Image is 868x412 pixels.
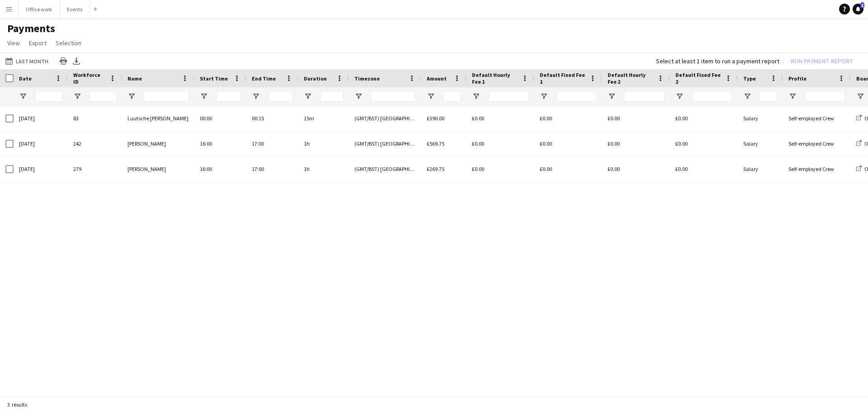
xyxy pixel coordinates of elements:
[602,131,670,156] div: £0.00
[670,106,738,131] div: £0.00
[246,156,298,181] div: 17:00
[68,106,122,131] div: 83
[58,56,69,66] app-action-btn: Print
[252,92,260,100] button: Open Filter Menu
[56,39,81,47] span: Selection
[856,92,864,100] button: Open Filter Menu
[805,91,845,102] input: Profile Filter Input
[19,75,32,82] span: Date
[19,0,60,18] button: Office work
[349,131,421,156] div: (GMT/BST) [GEOGRAPHIC_DATA]
[783,106,851,131] div: Self-employed Crew
[252,75,276,82] span: End Time
[788,92,797,100] button: Open Filter Menu
[738,106,783,131] div: Salary
[298,156,349,181] div: 1h
[194,156,246,181] div: 16:00
[738,131,783,156] div: Salary
[692,91,732,102] input: Default Fixed Fee 2 Filter Input
[4,37,24,49] a: View
[52,37,85,49] a: Selection
[354,75,380,82] span: Timezone
[534,156,602,181] div: £0.00
[670,131,738,156] div: £0.00
[298,131,349,156] div: 1h
[73,92,81,100] button: Open Filter Menu
[540,71,586,85] span: Default Fixed Fee 1
[14,131,68,156] div: [DATE]
[127,75,142,82] span: Name
[783,131,851,156] div: Self-employed Crew
[29,39,47,47] span: Export
[427,115,444,122] span: £390.00
[60,0,90,18] button: Events
[349,156,421,181] div: (GMT/BST) [GEOGRAPHIC_DATA]
[624,91,665,102] input: Default Hourly Fee 2 Filter Input
[4,56,50,66] button: Last Month
[540,92,548,100] button: Open Filter Menu
[127,115,189,122] span: Luutsche [PERSON_NAME]
[90,91,117,102] input: Workforce ID Filter Input
[427,75,447,82] span: Amount
[467,131,534,156] div: £0.00
[556,91,597,102] input: Default Fixed Fee 1 Filter Input
[743,75,756,82] span: Type
[472,92,480,100] button: Open Filter Menu
[608,71,654,85] span: Default Hourly Fee 2
[788,75,807,82] span: Profile
[35,91,62,102] input: Date Filter Input
[216,91,241,102] input: Start Time Filter Input
[759,91,778,102] input: Type Filter Input
[19,92,27,100] button: Open Filter Menu
[200,75,228,82] span: Start Time
[127,92,136,100] button: Open Filter Menu
[71,56,82,66] app-action-btn: Export XLSX
[427,92,435,100] button: Open Filter Menu
[467,156,534,181] div: £0.00
[602,106,670,131] div: £0.00
[371,91,416,102] input: Timezone Filter Input
[675,71,722,85] span: Default Fixed Fee 2
[443,91,461,102] input: Amount Filter Input
[354,92,363,100] button: Open Filter Menu
[670,156,738,181] div: £0.00
[608,92,616,100] button: Open Filter Menu
[488,91,529,102] input: Default Hourly Fee 1 Filter Input
[349,106,421,131] div: (GMT/BST) [GEOGRAPHIC_DATA]
[25,37,50,49] a: Export
[14,156,68,181] div: [DATE]
[534,131,602,156] div: £0.00
[268,91,293,102] input: End Time Filter Input
[246,131,298,156] div: 17:00
[127,166,166,172] span: [PERSON_NAME]
[427,140,444,147] span: £569.75
[194,106,246,131] div: 00:00
[246,106,298,131] div: 00:15
[743,92,751,100] button: Open Filter Menu
[200,92,208,100] button: Open Filter Menu
[427,166,444,172] span: £269.75
[860,2,864,8] span: 1
[602,156,670,181] div: £0.00
[127,140,166,147] span: [PERSON_NAME]
[472,71,518,85] span: Default Hourly Fee 1
[853,4,863,14] a: 1
[738,156,783,181] div: Salary
[73,71,106,85] span: Workforce ID
[304,92,312,100] button: Open Filter Menu
[467,106,534,131] div: £0.00
[144,91,189,102] input: Name Filter Input
[14,106,68,131] div: [DATE]
[194,131,246,156] div: 16:00
[68,156,122,181] div: 279
[68,131,122,156] div: 242
[304,75,327,82] span: Duration
[7,39,20,47] span: View
[675,92,684,100] button: Open Filter Menu
[656,57,779,65] div: Select at least 1 item to run a payment report
[298,106,349,131] div: 15m
[783,156,851,181] div: Self-employed Crew
[534,106,602,131] div: £0.00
